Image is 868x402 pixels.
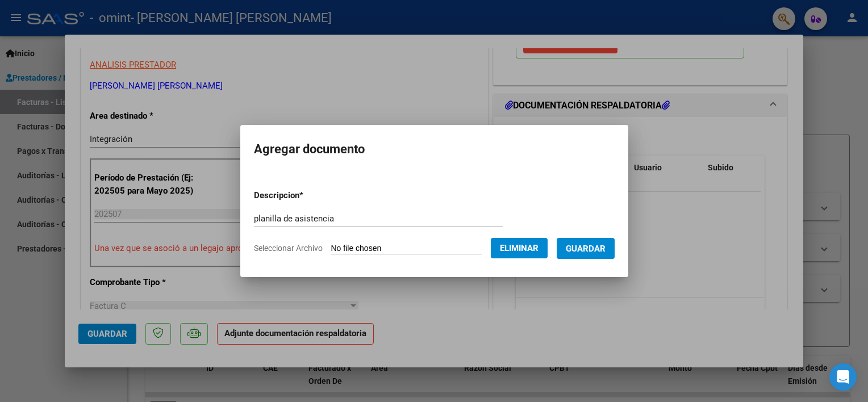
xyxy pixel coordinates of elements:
div: Open Intercom Messenger [829,363,857,391]
h2: Agregar documento [254,139,615,160]
p: Descripcion [254,189,362,202]
span: Guardar [566,244,606,254]
button: Eliminar [491,238,548,258]
span: Eliminar [500,243,539,253]
button: Guardar [557,238,615,259]
span: Seleccionar Archivo [254,244,323,253]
